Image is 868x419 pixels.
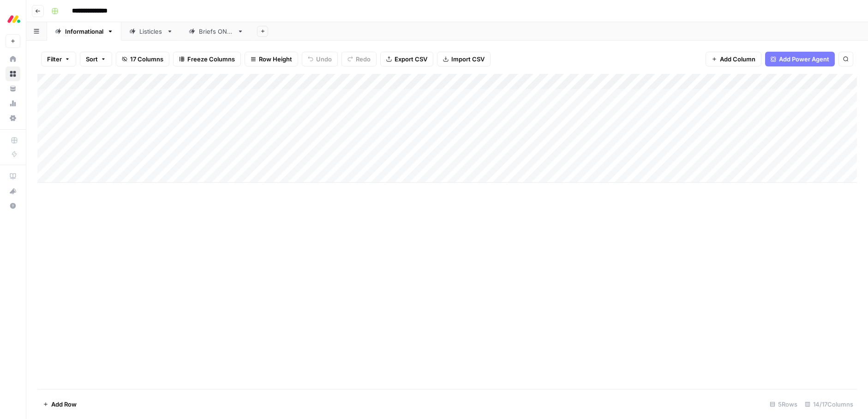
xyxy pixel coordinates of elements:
[130,54,163,64] span: 17 Columns
[380,52,433,66] button: Export CSV
[451,54,485,64] span: Import CSV
[199,27,233,36] div: Briefs ONLY
[47,54,62,64] span: Filter
[6,7,20,30] button: Workspace: Monday.com
[765,52,835,66] button: Add Power Agent
[116,52,169,66] button: 17 Columns
[187,54,235,64] span: Freeze Columns
[121,22,181,41] a: Listicles
[139,27,163,36] div: Listicles
[47,22,121,41] a: Informational
[37,397,82,412] button: Add Row
[395,54,427,64] span: Export CSV
[181,22,251,41] a: Briefs ONLY
[356,54,371,64] span: Redo
[316,54,332,64] span: Undo
[6,111,20,126] a: Settings
[341,52,377,66] button: Redo
[41,52,76,66] button: Filter
[173,52,241,66] button: Freeze Columns
[6,184,20,198] button: What's new?
[51,400,77,409] span: Add Row
[6,52,20,66] a: Home
[259,54,292,64] span: Row Height
[706,52,761,66] button: Add Column
[6,81,20,96] a: Your Data
[6,198,20,213] button: Help + Support
[86,54,98,64] span: Sort
[6,66,20,81] a: Browse
[437,52,491,66] button: Import CSV
[245,52,298,66] button: Row Height
[720,54,755,64] span: Add Column
[6,184,20,198] div: What's new?
[6,96,20,111] a: Usage
[6,169,20,184] a: AirOps Academy
[65,27,103,36] div: Informational
[80,52,112,66] button: Sort
[302,52,338,66] button: Undo
[801,397,857,412] div: 14/17 Columns
[766,397,801,412] div: 5 Rows
[779,54,829,64] span: Add Power Agent
[6,11,22,27] img: Monday.com Logo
